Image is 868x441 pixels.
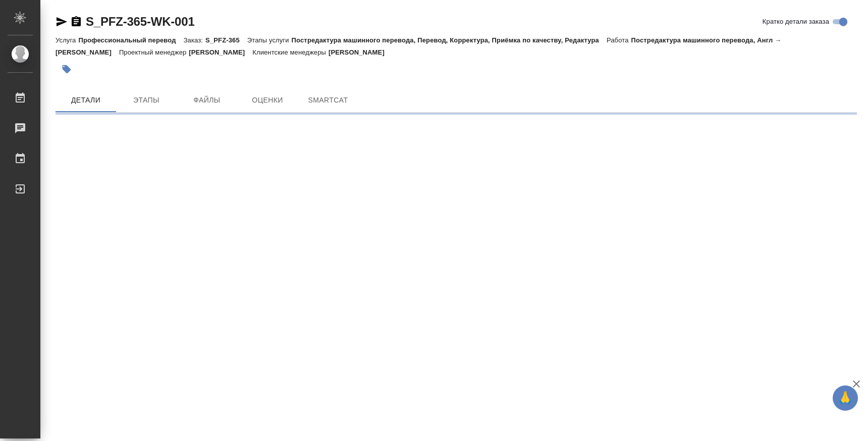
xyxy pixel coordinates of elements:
[247,36,292,44] p: Этапы услуги
[56,36,78,44] p: Услуга
[837,387,854,409] span: 🙏
[205,36,247,44] p: S_PFZ-365
[86,15,195,28] a: S_PFZ-365-WK-001
[304,94,352,107] span: SmartCat
[56,58,78,80] button: Добавить тэг
[56,16,68,28] button: Скопировать ссылку для ЯМессенджера
[292,36,607,44] p: Постредактура машинного перевода, Перевод, Корректура, Приёмка по качеству, Редактура
[607,36,631,44] p: Работа
[183,94,231,107] span: Файлы
[252,48,329,56] p: Клиентские менеджеры
[243,94,292,107] span: Оценки
[119,48,189,56] p: Проектный менеджер
[833,385,858,411] button: 🙏
[70,16,82,28] button: Скопировать ссылку
[763,17,829,27] span: Кратко детали заказа
[122,94,171,107] span: Этапы
[78,36,183,44] p: Профессиональный перевод
[184,36,205,44] p: Заказ:
[329,48,392,56] p: [PERSON_NAME]
[62,94,110,107] span: Детали
[189,48,252,56] p: [PERSON_NAME]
